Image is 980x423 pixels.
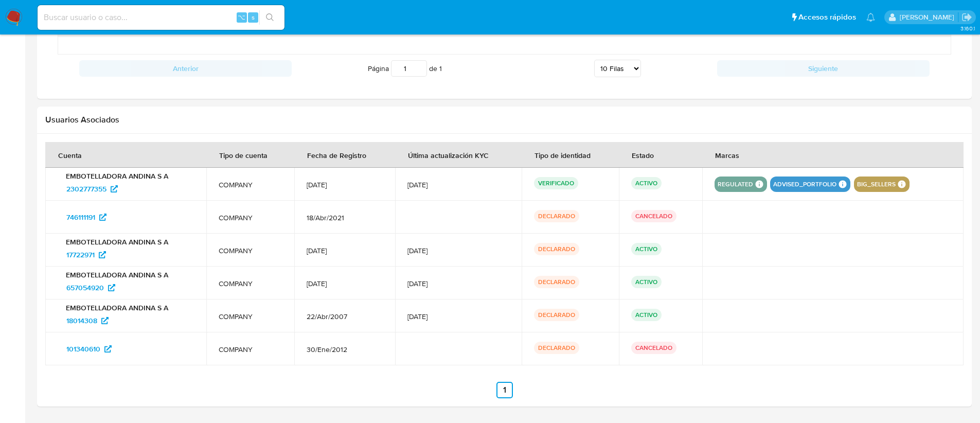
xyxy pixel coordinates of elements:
a: Notificaciones [866,13,875,22]
span: ⌥ [238,12,245,22]
span: 3.160.1 [960,24,975,32]
span: s [252,12,255,22]
p: ezequielignacio.rocha@mercadolibre.com [900,12,958,22]
input: Buscar usuario o caso... [38,11,284,24]
a: Salir [961,12,972,23]
span: Accesos rápidos [798,12,856,23]
button: search-icon [259,10,280,25]
h2: Usuarios Asociados [45,115,964,125]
